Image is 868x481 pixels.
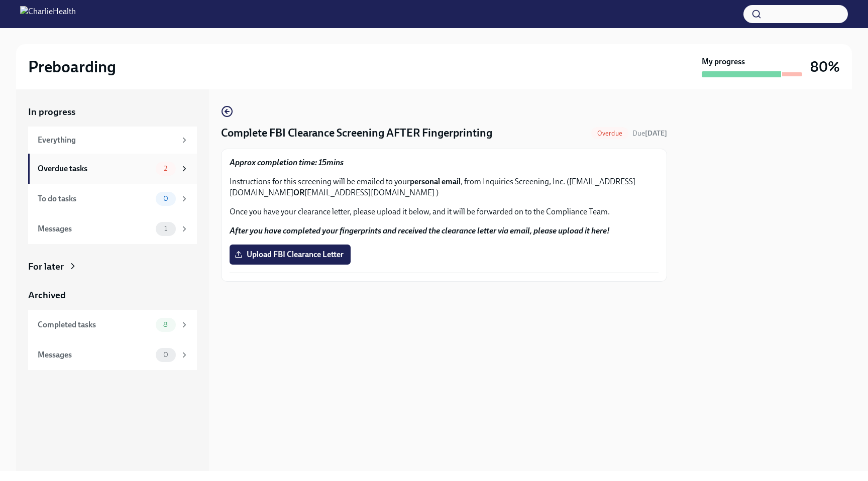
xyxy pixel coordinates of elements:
a: In progress [28,105,197,118]
a: Messages0 [28,340,197,370]
div: To do tasks [38,193,152,204]
a: Messages1 [28,214,197,244]
span: 8 [157,321,174,328]
a: For later [28,260,197,273]
div: Everything [38,135,176,146]
strong: After you have completed your fingerprints and received the clearance letter via email, please up... [230,226,610,235]
span: Overdue [591,130,628,137]
h4: Complete FBI Clearance Screening AFTER Fingerprinting [221,126,492,141]
span: 0 [157,351,174,358]
p: Once you have your clearance letter, please upload it below, and it will be forwarded on to the C... [230,206,659,217]
label: Upload FBI Clearance Letter [230,245,351,265]
img: CharlieHealth [20,6,76,22]
div: Completed tasks [38,319,152,330]
h3: 80% [810,58,840,76]
span: 0 [157,195,174,202]
strong: personal email [410,177,461,186]
a: Archived [28,289,197,302]
span: 1 [158,225,173,232]
span: Due [632,129,667,138]
a: Everything [28,127,197,154]
div: For later [28,260,64,273]
a: Completed tasks8 [28,310,197,340]
strong: My progress [702,56,745,67]
h2: Preboarding [28,57,116,77]
div: Messages [38,349,152,360]
strong: OR [293,188,304,197]
strong: [DATE] [645,129,667,138]
a: Overdue tasks2 [28,154,197,184]
strong: Approx completion time: 15mins [230,158,344,167]
span: August 25th, 2025 08:00 [632,129,667,138]
span: Upload FBI Clearance Letter [237,250,344,260]
span: 2 [158,165,173,172]
div: Overdue tasks [38,163,152,174]
a: To do tasks0 [28,184,197,214]
div: Messages [38,223,152,234]
p: Instructions for this screening will be emailed to your , from Inquiries Screening, Inc. ([EMAIL_... [230,176,659,198]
